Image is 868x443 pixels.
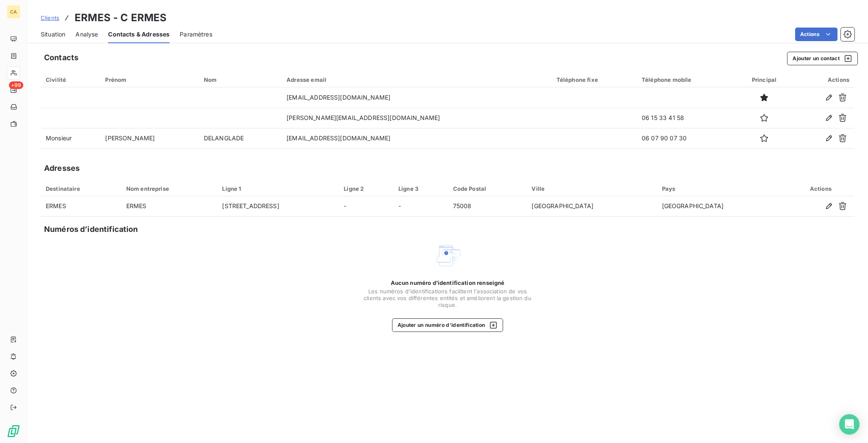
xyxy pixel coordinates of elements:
[453,185,522,192] div: Code Postal
[281,108,551,128] td: [PERSON_NAME][EMAIL_ADDRESS][DOMAIN_NAME]
[740,76,788,83] div: Principal
[637,128,735,148] td: 06 07 90 07 30
[41,30,65,39] span: Situation
[662,185,782,192] div: Pays
[100,128,198,148] td: [PERSON_NAME]
[798,76,849,83] div: Actions
[393,196,448,217] td: -
[9,81,23,89] span: +99
[363,288,532,308] span: Les numéros d'identifications facilitent l'association de vos clients avec vos différentes entité...
[7,5,20,19] div: CA
[222,185,334,192] div: Ligne 1
[642,76,730,83] div: Téléphone mobile
[281,128,551,148] td: [EMAIL_ADDRESS][DOMAIN_NAME]
[531,185,651,192] div: Ville
[41,14,59,21] span: Clients
[637,108,735,128] td: 06 15 33 41 58
[180,30,212,39] span: Paramètres
[44,162,80,174] h5: Adresses
[75,10,167,25] h3: ERMES - C ERMES
[344,185,388,192] div: Ligne 2
[391,279,505,286] span: Aucun numéro d’identification renseigné
[281,87,551,108] td: [EMAIL_ADDRESS][DOMAIN_NAME]
[787,52,858,65] button: Ajouter un contact
[392,318,504,332] button: Ajouter un numéro d’identification
[108,30,170,39] span: Contacts & Adresses
[795,28,837,41] button: Actions
[44,52,78,64] h5: Contacts
[41,128,100,148] td: Monsieur
[121,196,217,217] td: ERMES
[44,223,138,235] h5: Numéros d’identification
[7,424,20,438] img: Logo LeanPay
[41,196,121,217] td: ERMES
[398,185,443,192] div: Ligne 3
[217,196,339,217] td: [STREET_ADDRESS]
[41,14,59,22] a: Clients
[46,76,95,83] div: Civilité
[839,414,860,435] div: Open Intercom Messenger
[204,76,276,83] div: Nom
[434,242,461,269] img: Empty state
[339,196,393,217] td: -
[792,185,849,192] div: Actions
[526,196,657,217] td: [GEOGRAPHIC_DATA]
[199,128,281,148] td: DELANGLADE
[657,196,787,217] td: [GEOGRAPHIC_DATA]
[46,185,116,192] div: Destinataire
[556,76,632,83] div: Téléphone fixe
[126,185,212,192] div: Nom entreprise
[448,196,527,217] td: 75008
[75,30,98,39] span: Analyse
[287,76,546,83] div: Adresse email
[105,76,193,83] div: Prénom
